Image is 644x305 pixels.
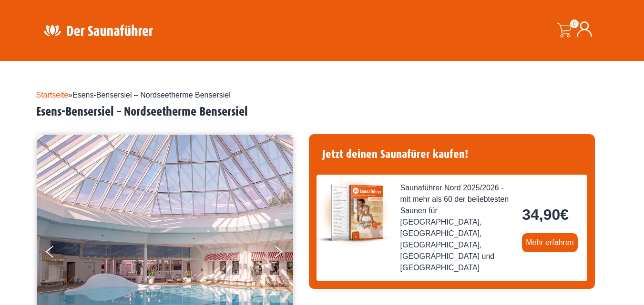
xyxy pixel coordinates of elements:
h2: Esens-Bensersiel – Nordseetherme Bensersiel [36,105,608,119]
bdi: 34,90 [522,206,569,223]
button: Previous [46,242,70,266]
span: Esens-Bensersiel – Nordseetherme Bensersiel [72,91,231,99]
a: Mehr erfahren [522,233,578,252]
button: Next [273,242,296,266]
img: der-saunafuehrer-2025-nord.jpg [317,175,393,251]
span: 0 [570,20,579,28]
a: Startseite [36,91,69,99]
span: Saunaführer Nord 2025/2026 - mit mehr als 60 der beliebtesten Saunen für [GEOGRAPHIC_DATA], [GEOG... [400,182,515,274]
span: € [560,206,569,223]
h4: Jetzt deinen Saunafürer kaufen! [317,142,587,167]
span: » [36,91,231,99]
